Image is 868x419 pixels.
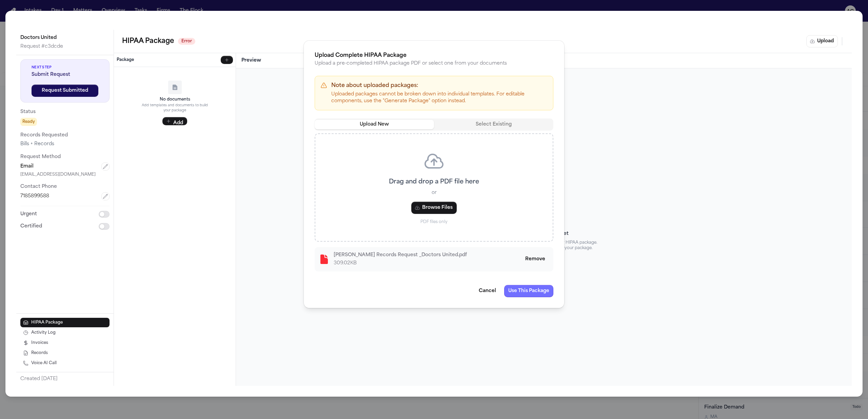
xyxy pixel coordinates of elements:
h2: Upload Complete HIPAA Package [315,51,553,60]
p: PDF files only [420,219,448,225]
button: Cancel [475,285,500,297]
p: 309.02 KB [334,259,467,267]
p: [PERSON_NAME] Records Request _Doctors United.pdf [334,251,467,259]
p: Note about uploaded packages: [331,82,548,90]
p: Upload a pre-completed HIPAA package PDF or select one from your documents [315,60,553,68]
p: Drag and drop a PDF file here [389,177,479,187]
p: or [432,190,437,196]
button: Remove [521,253,549,265]
button: Upload New [315,120,434,129]
button: Select Existing [434,120,553,129]
button: Use This Package [504,285,553,297]
button: Browse Files [411,202,457,214]
p: Uploaded packages cannot be broken down into individual templates. For editable components, use t... [331,91,548,105]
